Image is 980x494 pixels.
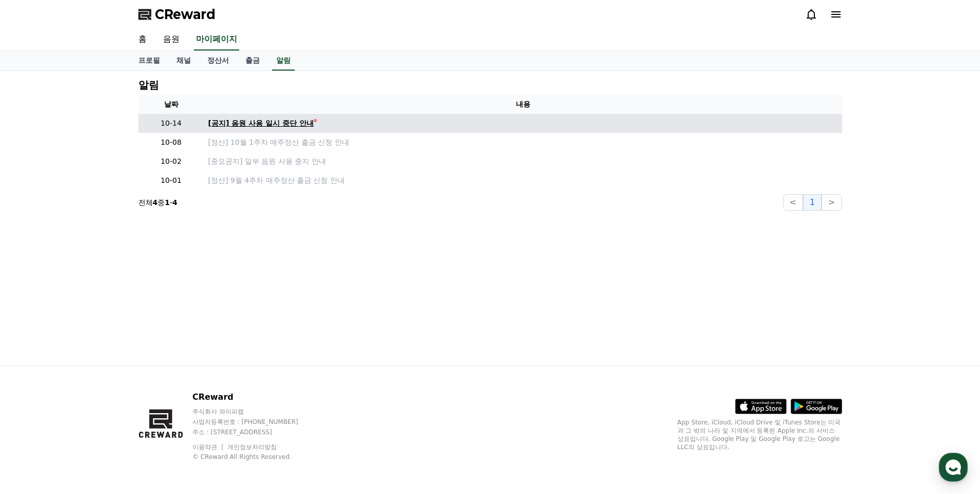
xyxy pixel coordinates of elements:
span: 설정 [159,342,171,350]
p: 10-02 [142,156,200,167]
a: 개인정보처리방침 [227,444,277,451]
a: 채널 [168,51,199,71]
p: 10-14 [142,118,200,129]
a: 설정 [133,327,198,352]
a: [정산] 10월 1주차 매주정산 출금 신청 안내 [208,137,838,148]
a: 알림 [272,51,295,71]
div: [공지] 음원 사용 일시 중단 안내 [208,118,314,129]
strong: 4 [172,198,177,207]
p: App Store, iCloud, iCloud Drive 및 iTunes Store는 미국과 그 밖의 나라 및 지역에서 등록된 Apple Inc.의 서비스 상표입니다. Goo... [678,418,842,451]
a: 대화 [68,327,133,352]
a: [중요공지] 일부 음원 사용 중지 안내 [208,156,838,167]
th: 날짜 [138,95,204,114]
a: 이용약관 [192,444,225,451]
p: 주소 : [STREET_ADDRESS] [192,428,318,436]
span: CReward [155,6,216,23]
p: 사업자등록번호 : [PHONE_NUMBER] [192,418,318,426]
a: 프로필 [130,51,168,71]
a: CReward [138,6,216,23]
strong: 1 [165,198,170,207]
p: 전체 중 - [138,197,177,208]
a: 음원 [155,29,188,50]
p: © CReward All Rights Reserved. [192,453,318,461]
p: CReward [192,391,318,403]
a: [정산] 9월 4주차 매주정산 출금 신청 안내 [208,175,838,186]
a: 홈 [130,29,155,50]
p: 10-01 [142,175,200,186]
a: 홈 [3,327,68,352]
h4: 알림 [138,79,159,91]
button: 1 [803,194,822,211]
p: 10-08 [142,137,200,148]
a: [공지] 음원 사용 일시 중단 안내 [208,118,838,129]
button: < [783,194,803,211]
th: 내용 [204,95,842,114]
button: > [822,194,842,211]
a: 마이페이지 [194,29,239,50]
strong: 4 [153,198,158,207]
p: 주식회사 와이피랩 [192,407,318,416]
a: 정산서 [199,51,237,71]
a: 출금 [237,51,268,71]
span: 홈 [32,342,39,350]
span: 대화 [94,343,106,351]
